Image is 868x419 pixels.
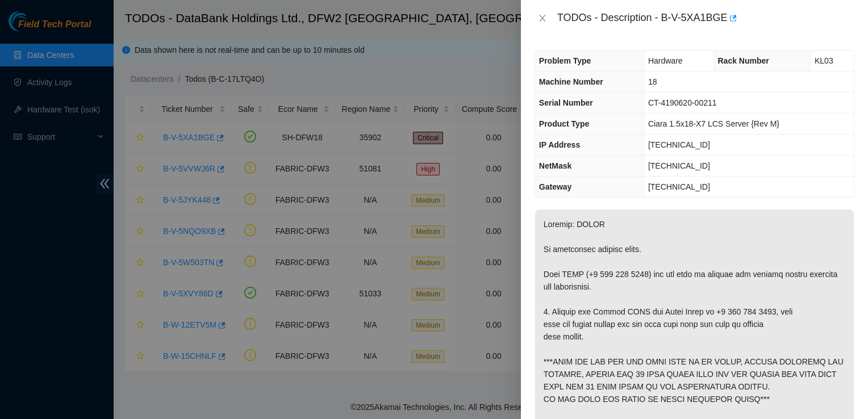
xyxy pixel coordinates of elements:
[648,98,717,107] span: CT-4190620-00211
[539,77,603,86] span: Machine Number
[815,56,833,65] span: KL03
[648,182,710,191] span: [TECHNICAL_ID]
[648,77,657,86] span: 18
[539,98,593,107] span: Serial Number
[539,182,572,191] span: Gateway
[718,56,769,65] span: Rack Number
[648,119,779,128] span: Ciara 1.5x18-X7 LCS Server {Rev M}
[539,161,572,170] span: NetMask
[535,13,550,24] button: Close
[539,56,591,65] span: Problem Type
[538,14,547,23] span: close
[557,9,854,27] div: TODOs - Description - B-V-5XA1BGE
[648,161,710,170] span: [TECHNICAL_ID]
[539,119,589,128] span: Product Type
[648,140,710,149] span: [TECHNICAL_ID]
[648,56,683,65] span: Hardware
[539,140,580,149] span: IP Address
